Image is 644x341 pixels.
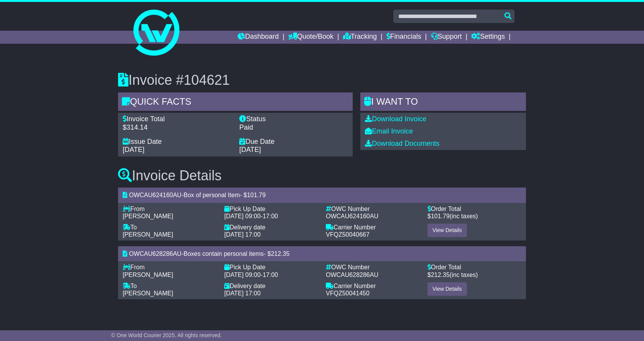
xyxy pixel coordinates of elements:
[326,224,420,231] div: Carrier Number
[123,290,173,297] span: [PERSON_NAME]
[386,31,421,44] a: Financials
[365,140,439,147] a: Download Documents
[129,192,181,198] span: OWCAU624160AU
[224,231,261,238] span: [DATE] 17:00
[365,115,426,123] a: Download Invoice
[123,282,217,290] div: To
[224,213,318,220] div: -
[326,205,420,213] div: OWC Number
[123,264,217,271] div: From
[326,213,378,219] span: OWCAU624160AU
[123,146,232,154] div: [DATE]
[247,192,266,198] span: 101.79
[224,282,318,290] div: Delivery date
[263,272,278,278] span: 17:00
[427,224,467,237] a: View Details
[184,192,240,198] span: Box of personal Item
[224,205,318,213] div: Pick Up Date
[118,72,526,88] h3: Invoice #104621
[326,290,370,297] span: VFQZ50041450
[343,31,377,44] a: Tracking
[118,168,526,183] h3: Invoice Details
[123,213,173,219] span: [PERSON_NAME]
[118,188,526,203] div: - - $
[271,250,289,257] span: 212.35
[123,272,173,278] span: [PERSON_NAME]
[431,272,450,278] span: 212.35
[365,127,413,135] a: Email Invoice
[431,31,462,44] a: Support
[123,205,217,213] div: From
[123,224,217,231] div: To
[224,264,318,271] div: Pick Up Date
[224,290,261,297] span: [DATE] 17:00
[239,146,348,154] div: [DATE]
[427,264,521,271] div: Order Total
[118,246,526,261] div: - - $
[427,271,521,278] div: $ (inc taxes)
[239,138,348,146] div: Due Date
[129,250,181,257] span: OWCAU628286AU
[123,115,232,124] div: Invoice Total
[239,115,348,124] div: Status
[123,231,173,238] span: [PERSON_NAME]
[326,282,420,290] div: Carrier Number
[118,92,353,113] div: Quick Facts
[238,31,279,44] a: Dashboard
[326,272,378,278] span: OWCAU628286AU
[326,264,420,271] div: OWC Number
[123,138,232,146] div: Issue Date
[431,213,450,219] span: 101.79
[224,224,318,231] div: Delivery date
[184,250,264,257] span: Boxes contain personal items
[427,213,521,220] div: $ (inc taxes)
[224,272,261,278] span: [DATE] 09:00
[427,205,521,213] div: Order Total
[263,213,278,219] span: 17:00
[224,213,261,219] span: [DATE] 09:00
[123,124,232,132] div: $314.14
[239,124,348,132] div: Paid
[288,31,333,44] a: Quote/Book
[326,231,370,238] span: VFQZ50040667
[111,332,222,338] span: © One World Courier 2025. All rights reserved.
[471,31,505,44] a: Settings
[224,271,318,278] div: -
[360,92,526,113] div: I WANT to
[427,282,467,296] a: View Details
